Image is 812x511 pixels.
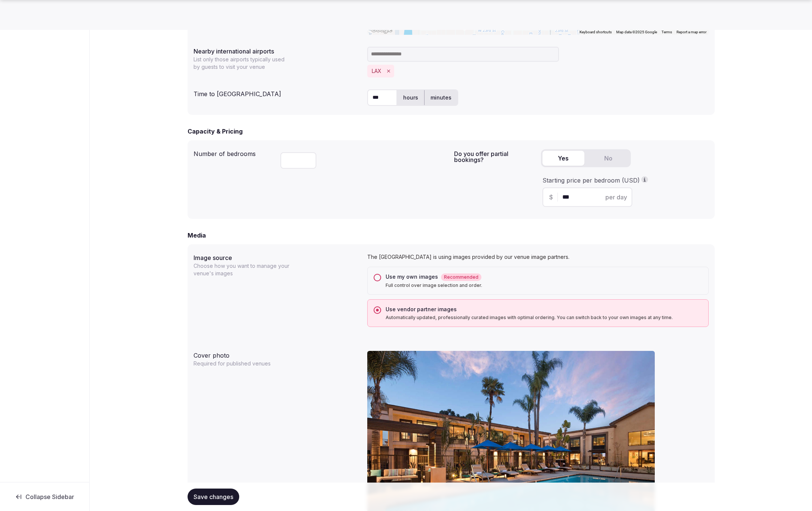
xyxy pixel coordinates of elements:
[549,193,553,202] span: $
[188,231,206,240] h2: Media
[188,127,243,136] h2: Capacity & Pricing
[194,360,289,367] p: Required for published venues
[386,306,702,313] div: Use vendor partner images
[587,151,629,166] button: No
[454,151,535,163] label: Do you offer partial bookings?
[367,253,709,261] p: The [GEOGRAPHIC_DATA] is using images provided by our venue image partners.
[386,315,702,321] p: Automatically updated, professionally curated images with optimal ordering. You can switch back t...
[25,493,74,501] span: Collapse Sidebar
[194,348,361,360] div: Cover photo
[542,151,584,166] button: Yes
[542,176,707,184] div: Starting price per bedroom (USD)
[194,255,361,261] label: Image source
[194,146,274,158] div: Number of bedrooms
[6,489,83,505] button: Collapse Sidebar
[605,193,627,202] span: per day
[194,262,289,277] p: Choose how you want to manage your venue's images
[194,493,233,501] span: Save changes
[386,273,702,281] div: Use my own images
[386,282,702,288] p: Full control over image selection and order.
[441,273,481,281] span: Recommended
[188,489,239,505] button: Save changes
